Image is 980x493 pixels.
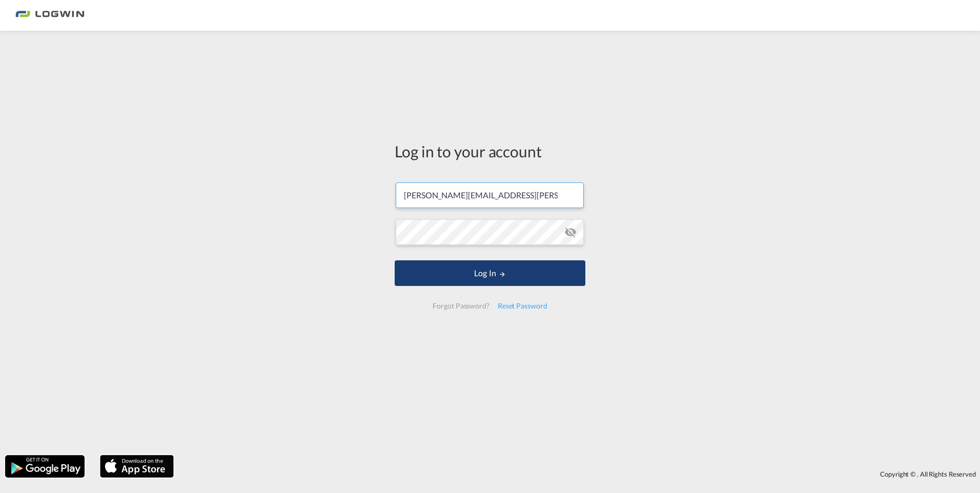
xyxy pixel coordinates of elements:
div: Log in to your account [395,140,585,162]
button: LOGIN [395,260,585,286]
div: Forgot Password? [428,297,493,315]
div: Reset Password [494,297,552,315]
img: bc73a0e0d8c111efacd525e4c8ad7d32.png [15,4,85,27]
input: Enter email/phone number [396,182,584,208]
md-icon: icon-eye-off [564,226,577,238]
img: apple.png [99,454,175,479]
img: google.png [4,454,86,479]
div: Copyright © . All Rights Reserved [179,465,980,483]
